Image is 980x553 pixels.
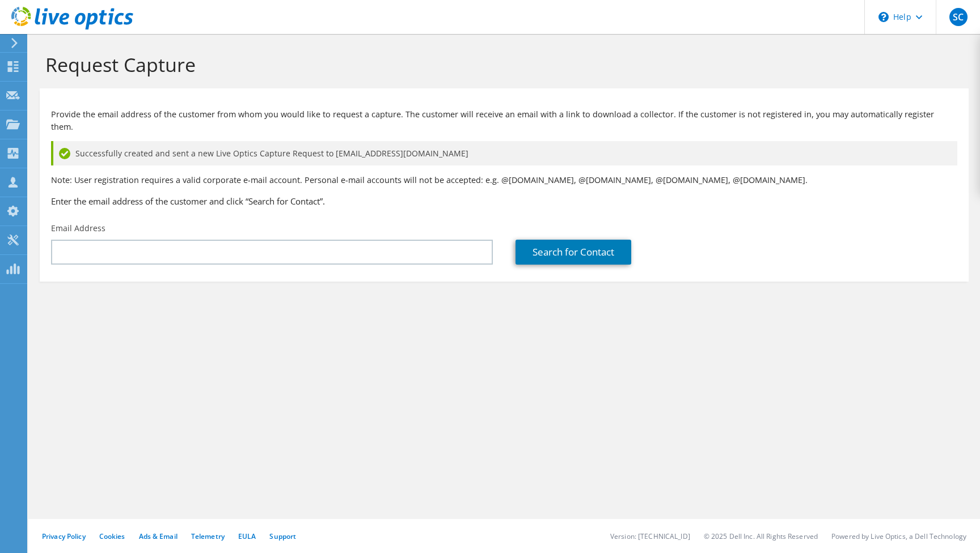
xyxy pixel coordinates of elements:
label: Email Address [51,223,105,234]
span: SC [949,8,968,26]
a: Ads & Email [139,531,178,541]
h3: Enter the email address of the customer and click “Search for Contact”. [51,195,957,207]
a: EULA [238,531,256,541]
h1: Request Capture [45,53,957,76]
a: Telemetry [191,531,225,541]
a: Cookies [99,531,125,541]
li: Version: [TECHNICAL_ID] [610,531,690,541]
p: Note: User registration requires a valid corporate e-mail account. Personal e-mail accounts will ... [51,174,957,186]
span: Successfully created and sent a new Live Optics Capture Request to [EMAIL_ADDRESS][DOMAIN_NAME] [75,147,468,160]
a: Support [269,531,296,541]
a: Privacy Policy [42,531,86,541]
li: © 2025 Dell Inc. All Rights Reserved [704,531,818,541]
svg: \n [878,12,889,22]
li: Powered by Live Optics, a Dell Technology [831,531,966,541]
p: Provide the email address of the customer from whom you would like to request a capture. The cust... [51,108,957,133]
a: Search for Contact [516,240,631,265]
